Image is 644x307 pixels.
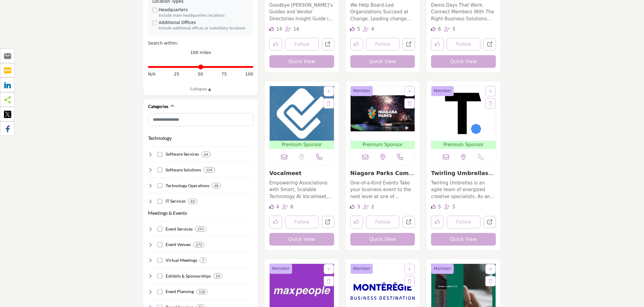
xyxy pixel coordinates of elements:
p: We Help Board-Led Organizations Succeed at Change. Leading change that sticks is challenging - ev... [350,2,415,22]
h4: Software Services: Software development and support services [166,151,199,157]
h4: Technology Operations: Services for managing technology operations [166,183,209,189]
a: One-of-a-Kind Events Take your business event to the next level at one of [GEOGRAPHIC_DATA]’ uniq... [350,178,415,200]
p: Empowering Associations with Smart, Scalable Technology At Vocalmeet, we specialize in delivering... [269,180,334,200]
div: Followers [444,204,455,211]
a: Add To List [408,267,411,272]
p: Goodbye [PERSON_NAME]’s Guides and Vendor Directories Insight Guide is a business marketplace pla... [269,2,334,22]
a: Open Listing in new tab [431,86,496,149]
b: 7 [202,258,204,262]
input: Select Event Planning checkbox [157,289,162,294]
label: Headquarters [159,7,188,13]
span: Member [353,265,371,272]
p: Demo Days That Work: Connect Members With The Right Business Solutions Matchbox produces category... [431,2,496,22]
span: 3 [357,204,360,210]
span: 3 [452,26,455,32]
a: Open niagara-parks-commission in new tab [403,216,415,228]
button: Follow [447,38,480,51]
span: 6 [290,204,293,210]
a: Twirling Umbrellas is an agile team of energized creative specialists. As an independent agency, ... [431,178,496,200]
div: 83 Results For IT Services [188,199,197,204]
h4: Event Venues: Venues for hosting events [166,241,191,248]
a: We Help Board-Led Organizations Succeed at Change. Leading change that sticks is challenging - ev... [350,0,415,22]
span: 100 miles [190,50,211,55]
div: 128 Results For Event Planning [196,289,207,295]
i: Likes [269,204,274,209]
span: 5 [357,26,360,32]
h4: Software Solutions: Software solutions and applications [166,167,201,173]
a: Open honest-agency in new tab [403,38,415,51]
span: 50 [198,71,203,77]
input: Select IT Services checkbox [157,199,162,204]
span: 25 [174,71,179,77]
a: Add To List [489,267,492,272]
a: Add To List [327,267,331,272]
div: 273 Results For Event Venues [193,242,204,248]
b: 24 [216,274,220,278]
span: 3 [452,204,455,210]
p: One-of-a-Kind Events Take your business event to the next level at one of [GEOGRAPHIC_DATA]’ uniq... [350,180,415,200]
span: 6 [438,26,441,32]
button: Follow [285,216,319,228]
a: Twirling Umbrellas L... [431,170,494,183]
a: Open twirling-umbrellas-ltd in new tab [484,216,496,228]
input: Select Virtual Meetings checkbox [157,258,162,263]
img: Vocalmeet [270,86,334,141]
span: 100 [245,71,253,77]
p: Twirling Umbrellas is an agile team of energized creative specialists. As an independent agency, ... [431,180,496,200]
h4: Event Planning: Professional event planning services [166,288,194,295]
div: 24 Results For Exhibits & Sponsorships [213,273,222,279]
span: 75 [221,71,227,77]
div: Include additional offices or subsidiary locations [159,26,249,31]
b: 291 [197,227,204,231]
div: Followers [285,26,299,33]
button: Quick View [350,233,415,246]
span: 14 [276,26,282,32]
a: Open matchbox in new tab [484,38,496,51]
div: Include main headquarters locations [159,13,249,19]
i: Likes [350,27,355,31]
img: Twirling Umbrellas Ltd. [431,86,496,141]
span: Member [434,265,451,272]
button: Follow [366,216,400,228]
b: 83 [191,199,195,204]
a: Add To List [327,89,331,94]
h4: Virtual Meetings: Virtual meeting platforms and services [166,257,197,263]
button: Like listing [431,38,444,51]
button: Follow [366,38,400,51]
h3: Meetings & Events [148,209,187,217]
span: Premium Sponsor [352,141,414,148]
button: Like listing [350,38,363,51]
a: Niagara Parks Commis... [350,170,414,183]
button: Like listing [350,216,363,228]
div: Followers [282,204,294,211]
a: Open vocalmeet in new tab [322,216,334,228]
button: Quick View [431,55,496,68]
input: Select Event Services checkbox [157,227,162,231]
h2: Categories [148,103,168,110]
label: Additional Offices [159,19,196,26]
input: Select Technology Operations checkbox [157,183,162,188]
button: Like listing [269,38,282,51]
a: Demo Days That Work: Connect Members With The Right Business Solutions Matchbox produces category... [431,0,496,22]
span: 4 [371,26,374,32]
span: Premium Sponsor [433,141,494,148]
h4: Exhibits & Sponsorships: Exhibition and sponsorship services [166,273,211,279]
span: 4 [276,204,279,210]
b: 124 [206,168,212,172]
div: 64 Results For Software Services [201,152,211,157]
span: 5 [438,204,441,210]
span: 2 [371,204,374,210]
span: Premium Sponsor [271,141,333,148]
span: N/A [148,71,156,77]
button: Quick View [269,55,334,68]
input: Select Exhibits & Sponsorships checkbox [157,274,162,278]
b: 273 [196,243,202,247]
h3: Vocalmeet [269,170,334,177]
a: Open Listing in new tab [270,86,334,149]
span: 14 [293,26,299,32]
a: Add To List [489,89,492,94]
span: Member [434,88,451,94]
button: Follow [285,38,319,51]
button: Like listing [431,216,444,228]
input: Search Category [148,113,253,126]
